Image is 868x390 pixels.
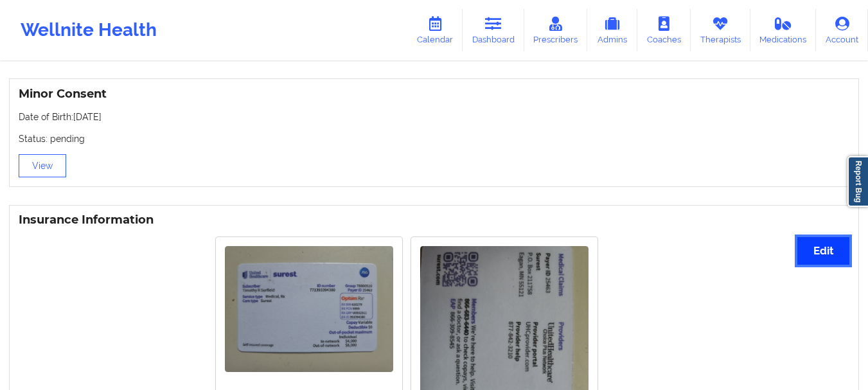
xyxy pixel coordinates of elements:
[19,111,849,123] p: Date of Birth: [DATE]
[19,213,849,227] h3: Insurance Information
[816,9,868,51] a: Account
[691,9,750,51] a: Therapists
[225,246,393,373] img: Timothy Surfield
[847,156,868,207] a: Report Bug
[19,154,66,177] button: View
[524,9,588,51] a: Prescribers
[797,237,849,265] button: Edit
[637,9,691,51] a: Coaches
[19,87,849,102] h3: Minor Consent
[750,9,817,51] a: Medications
[19,132,849,145] p: Status: pending
[463,9,524,51] a: Dashboard
[587,9,637,51] a: Admins
[407,9,463,51] a: Calendar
